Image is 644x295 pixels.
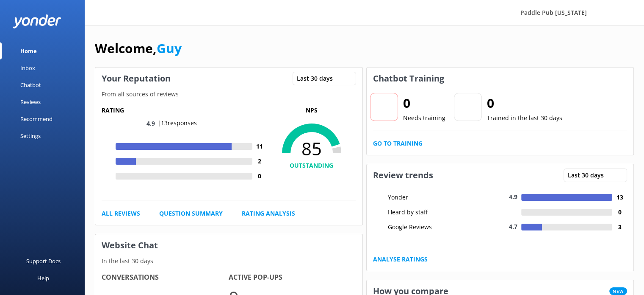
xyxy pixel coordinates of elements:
[26,253,61,270] div: Support Docs
[252,157,267,166] h4: 2
[95,90,362,99] p: From all sources of reviews
[146,119,155,127] span: 4.9
[373,139,423,148] a: Go to Training
[20,110,53,127] div: Recommend
[95,234,362,256] h3: Website Chat
[609,287,627,295] span: New
[20,127,41,144] div: Settings
[158,118,197,128] p: | 13 responses
[95,67,177,90] h3: Your Reputation
[373,255,428,264] a: Analyse Ratings
[229,272,356,283] h4: Active Pop-ups
[267,161,356,170] h4: OUTSTANDING
[20,59,35,76] div: Inbox
[242,209,295,218] a: Rating Analysis
[367,164,439,186] h3: Review trends
[95,256,362,266] p: In the last 30 days
[297,74,338,83] span: Last 30 days
[386,222,462,232] div: Google Reviews
[159,209,223,218] a: Question Summary
[612,222,627,232] h4: 3
[267,106,356,115] p: NPS
[157,39,182,57] a: Guy
[568,171,609,180] span: Last 30 days
[386,208,462,217] div: Heard by staff
[13,14,61,28] img: yonder-white-logo.png
[509,193,517,201] span: 4.9
[487,93,562,113] h2: 0
[509,222,517,230] span: 4.7
[102,106,267,115] h5: Rating
[37,270,49,287] div: Help
[95,38,182,59] h1: Welcome,
[20,42,37,59] div: Home
[252,171,267,181] h4: 0
[102,272,229,283] h4: Conversations
[267,138,356,159] span: 85
[612,208,627,217] h4: 0
[386,193,462,202] div: Yonder
[252,142,267,151] h4: 11
[20,93,41,110] div: Reviews
[102,209,140,218] a: All Reviews
[612,193,627,202] h4: 13
[487,113,562,123] p: Trained in the last 30 days
[20,76,41,93] div: Chatbot
[403,93,445,113] h2: 0
[367,67,451,90] h3: Chatbot Training
[403,113,445,123] p: Needs training
[520,8,587,17] span: Paddle Pub [US_STATE]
